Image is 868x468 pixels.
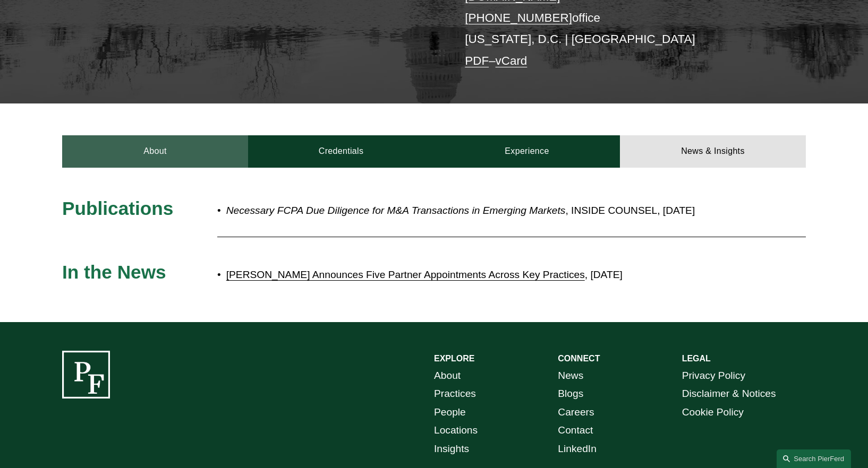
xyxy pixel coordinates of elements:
a: Disclaimer & Notices [682,385,776,403]
a: Locations [434,421,478,440]
p: , [DATE] [226,266,713,284]
span: In the News [62,262,166,282]
p: , INSIDE COUNSEL, [DATE] [226,202,713,220]
a: Insights [434,440,469,458]
a: [PERSON_NAME] Announces Five Partner Appointments Across Key Practices [226,269,585,280]
a: LinkedIn [558,440,597,458]
a: Search this site [777,449,851,468]
a: Experience [434,135,620,167]
a: [PHONE_NUMBER] [465,11,572,24]
a: Careers [558,403,594,422]
strong: EXPLORE [434,354,474,363]
a: Credentials [248,135,434,167]
a: PDF [465,54,489,67]
a: Privacy Policy [682,367,745,385]
em: Necessary FCPA Due Diligence for M&A Transactions in Emerging Markets [226,205,566,216]
strong: CONNECT [558,354,600,363]
a: vCard [496,54,527,67]
a: News [558,367,583,385]
a: News & Insights [620,135,806,167]
strong: LEGAL [682,354,711,363]
a: Cookie Policy [682,403,744,422]
span: Publications [62,198,173,219]
a: People [434,403,466,422]
a: Blogs [558,385,583,403]
a: About [434,367,461,385]
a: About [62,135,248,167]
a: Contact [558,421,593,440]
a: Practices [434,385,476,403]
